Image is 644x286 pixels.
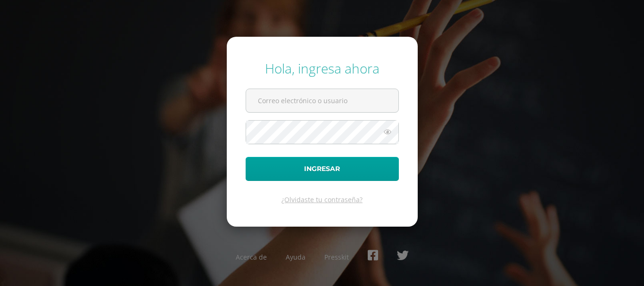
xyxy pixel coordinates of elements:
[324,253,349,261] a: Presskit
[246,157,399,181] button: Ingresar
[286,253,305,261] a: Ayuda
[236,253,267,261] a: Acerca de
[246,89,398,112] input: Correo electrónico o usuario
[246,59,399,77] div: Hola, ingresa ahora
[281,195,363,204] a: ¿Olvidaste tu contraseña?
